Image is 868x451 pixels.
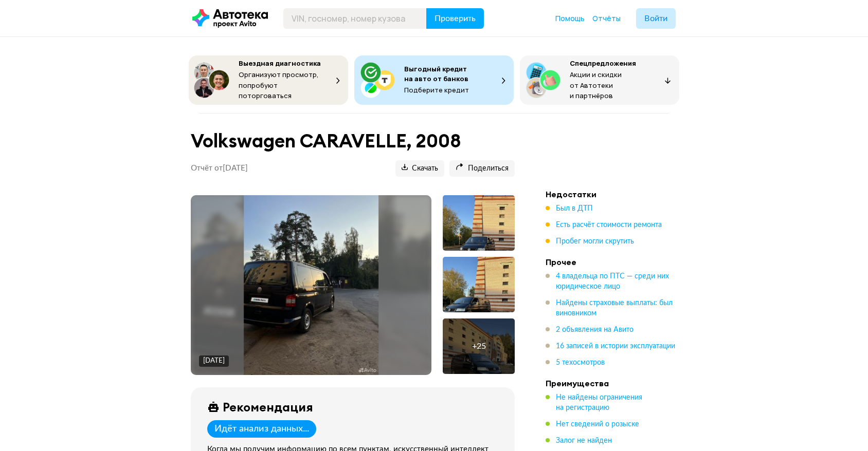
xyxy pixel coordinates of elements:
span: Поделиться [456,164,509,174]
span: Найдены страховые выплаты: был виновником [556,299,673,317]
button: Выгодный кредит на авто от банковПодберите кредит [354,55,514,105]
h4: Прочее [546,257,690,267]
span: Выездная диагностика [239,59,321,68]
span: Акции и скидки от Автотеки и партнёров [570,70,622,100]
span: Выгодный кредит на авто от банков [404,64,468,83]
span: 16 записей в истории эксплуатации [556,343,675,350]
span: Был в ДТП [556,205,593,212]
span: Организуют просмотр, попробуют поторговаться [239,70,319,100]
button: Войти [636,8,676,29]
button: Скачать [395,160,444,177]
p: Отчёт от [DATE] [191,163,248,174]
button: Поделиться [449,160,515,177]
div: + 25 [472,341,486,351]
h4: Недостатки [546,189,690,199]
button: СпецпредложенияАкции и скидки от Автотеки и партнёров [520,55,679,105]
span: Проверить [435,14,476,23]
span: 5 техосмотров [556,359,605,366]
span: Пробег могли скрутить [556,238,634,245]
span: 2 объявления на Авито [556,326,634,333]
span: Подберите кредит [404,85,469,95]
button: Выездная диагностикаОрганизуют просмотр, попробуют поторговаться [189,55,348,105]
span: Спецпредложения [570,59,636,68]
a: Отчёты [592,13,621,24]
img: Main car [244,195,379,375]
span: Залог не найден [556,437,612,444]
button: Проверить [426,8,484,29]
span: Скачать [402,164,438,174]
h4: Преимущества [546,378,690,388]
span: Войти [644,14,667,23]
div: [DATE] [203,356,225,366]
div: Идёт анализ данных... [214,423,309,435]
a: Помощь [555,13,585,24]
span: Нет сведений о розыске [556,421,639,428]
input: VIN, госномер, номер кузова [283,8,427,29]
div: Рекомендация [223,400,313,414]
span: Есть расчёт стоимости ремонта [556,221,662,229]
span: Не найдены ограничения на регистрацию [556,394,642,411]
span: 4 владельца по ПТС — среди них юридическое лицо [556,273,669,290]
h1: Volkswagen CARAVELLE, 2008 [191,130,515,152]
